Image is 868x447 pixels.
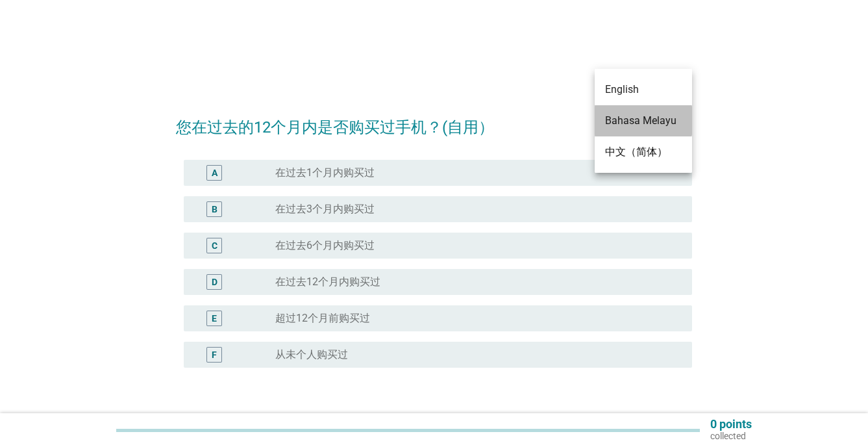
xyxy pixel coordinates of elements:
label: 超过12个月前购买过 [275,312,370,325]
div: English [605,82,682,97]
label: 在过去6个月内购买过 [275,239,375,252]
div: E [212,312,217,326]
div: A [212,166,217,180]
label: 在过去12个月内购买过 [275,275,380,288]
div: Bahasa Melayu [605,113,682,129]
div: C [212,239,217,253]
label: 从未个人购买过 [275,348,348,361]
div: F [212,348,217,362]
h2: 您在过去的12个月内是否购买过手机？(自用） [176,103,692,139]
p: 0 points [710,418,752,430]
label: 在过去1个月内购买过 [275,166,375,179]
div: D [212,275,217,289]
p: collected [710,430,752,442]
div: B [212,203,217,216]
label: 在过去3个月内购买过 [275,203,375,216]
div: 中文（简体） [605,144,682,160]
